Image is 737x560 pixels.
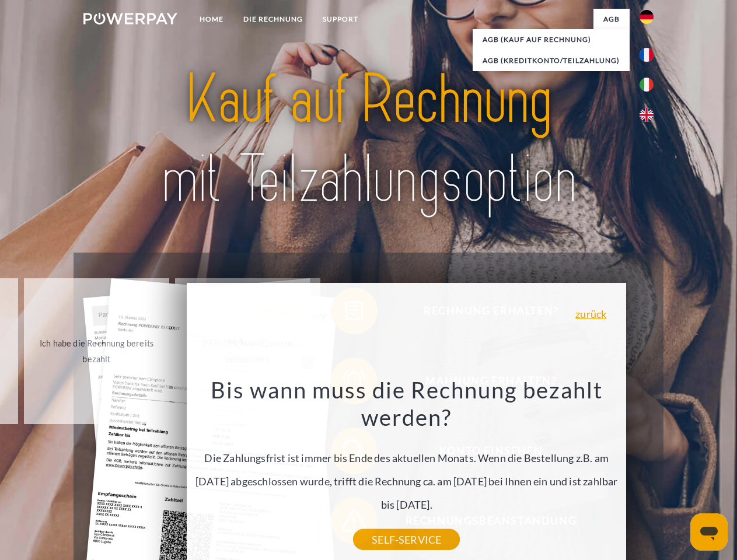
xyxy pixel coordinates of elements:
[194,376,620,432] h3: Bis wann muss die Rechnung bezahlt werden?
[190,9,233,30] a: Home
[640,108,654,122] img: en
[194,376,620,540] div: Die Zahlungsfrist ist immer bis Ende des aktuellen Monats. Wenn die Bestellung z.B. am [DATE] abg...
[640,48,654,62] img: fr
[690,513,728,551] iframe: Schaltfläche zum Öffnen des Messaging-Fensters
[313,9,368,30] a: SUPPORT
[640,78,654,92] img: it
[111,56,626,223] img: title-powerpay_de.svg
[575,309,606,319] a: zurück
[31,335,162,367] div: Ich habe die Rechnung bereits bezahlt
[233,9,313,30] a: DIE RECHNUNG
[593,9,630,30] a: agb
[83,13,177,24] img: logo-powerpay-white.svg
[353,529,460,550] a: SELF-SERVICE
[640,10,654,24] img: de
[473,50,630,71] a: AGB (Kreditkonto/Teilzahlung)
[473,29,630,50] a: AGB (Kauf auf Rechnung)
